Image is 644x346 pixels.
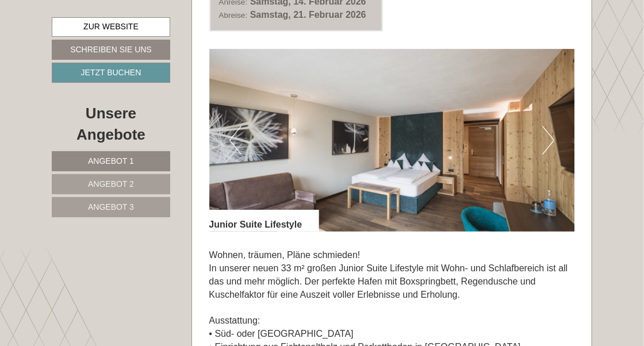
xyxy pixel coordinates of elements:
button: Previous [229,126,241,155]
div: Unsere Angebote [52,103,170,145]
span: Angebot 3 [88,202,134,212]
span: Angebot 1 [88,156,134,166]
a: Zur Website [52,17,170,37]
button: Next [542,126,554,155]
div: Junior Suite Lifestyle [209,210,320,232]
a: Schreiben Sie uns [52,40,170,60]
a: Jetzt buchen [52,63,170,83]
img: image [209,49,575,232]
b: Samstag, 21. Februar 2026 [250,10,366,20]
small: Abreise: [219,11,248,20]
span: Angebot 2 [88,179,134,189]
